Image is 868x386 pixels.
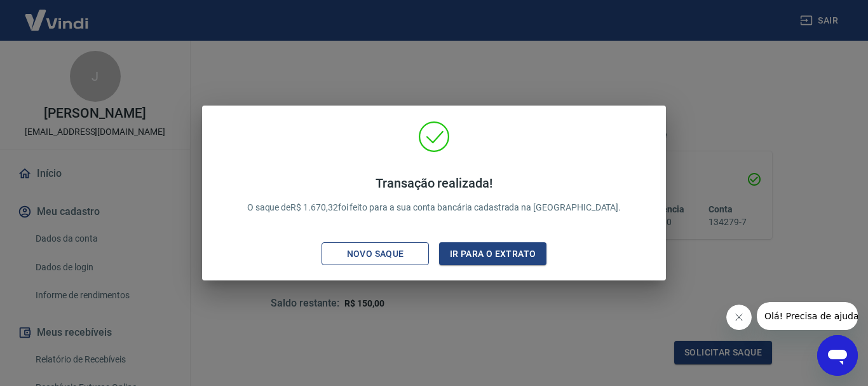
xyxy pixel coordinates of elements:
span: Olá! Precisa de ajuda? [8,9,107,19]
h4: Transação realizada! [247,176,621,191]
iframe: Fechar mensagem [726,305,752,330]
button: Novo saque [322,242,429,266]
button: Ir para o extrato [439,242,546,266]
iframe: Mensagem da empresa [757,302,858,330]
div: Novo saque [332,246,419,262]
iframe: Botão para abrir a janela de mensagens [817,335,858,376]
p: O saque de R$ 1.670,32 foi feito para a sua conta bancária cadastrada na [GEOGRAPHIC_DATA]. [247,176,621,214]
